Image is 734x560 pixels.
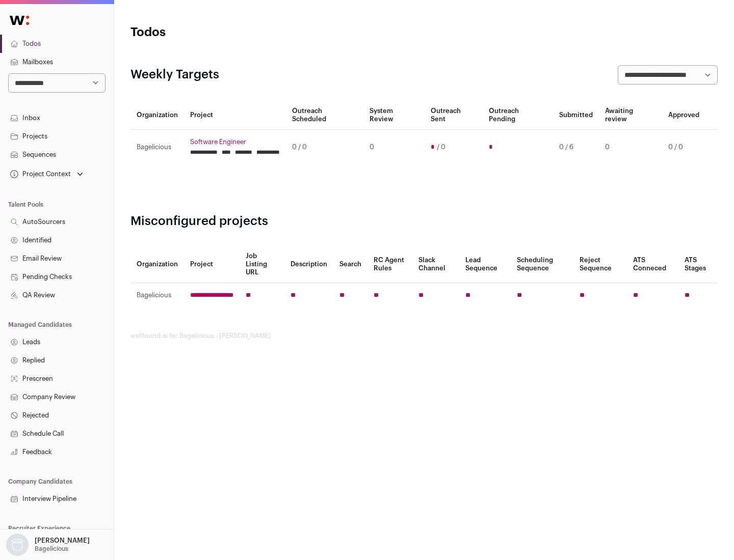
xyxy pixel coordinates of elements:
th: Organization [130,101,184,130]
td: 0 [363,130,424,165]
th: Reject Sequence [573,246,627,283]
a: Software Engineer [190,138,280,146]
td: 0 [599,130,662,165]
th: RC Agent Rules [368,246,412,283]
div: Project Context [8,170,71,178]
th: Lead Sequence [459,246,511,283]
th: Approved [662,101,705,130]
h2: Weekly Targets [130,67,219,83]
td: Bagelicious [130,283,184,308]
p: Bagelicious [35,545,68,553]
footer: wellfound:ai for Bagelicious - [PERSON_NAME] [130,332,718,340]
th: Project [184,246,240,283]
th: Scheduling Sequence [511,246,573,283]
img: Wellfound [4,10,35,31]
th: ATS Conneced [627,246,678,283]
td: 0 / 6 [553,130,599,165]
th: Job Listing URL [240,246,284,283]
th: Search [333,246,368,283]
th: Slack Channel [412,246,459,283]
img: nopic.png [6,534,29,556]
h1: Todos [130,24,326,41]
th: Awaiting review [599,101,662,130]
th: Description [284,246,333,283]
th: Outreach Pending [483,101,553,130]
p: [PERSON_NAME] [35,537,90,545]
th: ATS Stages [678,246,718,283]
th: Project [184,101,286,130]
td: Bagelicious [130,130,184,165]
button: Open dropdown [4,534,92,556]
th: System Review [363,101,424,130]
td: 0 / 0 [286,130,363,165]
span: / 0 [437,143,445,151]
h2: Misconfigured projects [130,213,718,230]
th: Organization [130,246,184,283]
th: Submitted [553,101,599,130]
th: Outreach Sent [425,101,483,130]
th: Outreach Scheduled [286,101,363,130]
button: Open dropdown [8,167,85,181]
td: 0 / 0 [662,130,705,165]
